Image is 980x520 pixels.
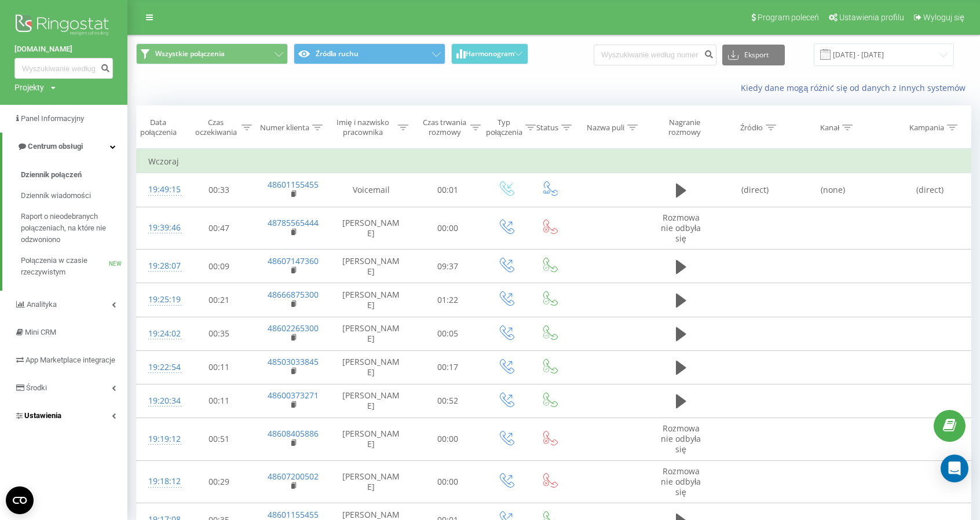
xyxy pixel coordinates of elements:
span: Harmonogram [466,50,514,58]
a: 48607147360 [268,255,319,266]
td: 00:11 [183,384,255,418]
span: Dziennik połączeń [21,169,82,181]
span: App Marketplace integracje [25,356,115,364]
button: Źródła ruchu [294,43,445,64]
div: Czas trwania rozmowy [422,118,467,137]
td: 09:37 [412,250,484,283]
td: 00:52 [412,384,484,418]
div: Nagranie rozmowy [656,118,712,137]
td: 00:35 [183,317,255,350]
div: 19:39:46 [148,217,171,239]
input: Wyszukiwanie według numeru [14,58,113,79]
div: Status [536,123,558,133]
td: 00:09 [183,250,255,283]
span: Ustawienia profilu [839,13,904,22]
a: 48503033845 [268,356,319,367]
a: 48602265300 [268,323,319,334]
td: [PERSON_NAME] [331,460,412,503]
a: Kiedy dane mogą różnić się od danych z innych systemów [741,82,971,93]
span: Dziennik wiadomości [21,190,91,202]
td: [PERSON_NAME] [331,384,412,418]
td: [PERSON_NAME] [331,250,412,283]
a: 48785565444 [268,217,319,228]
span: Wszystkie połączenia [155,49,225,58]
span: Ustawienia [24,411,61,420]
div: 19:24:02 [148,323,171,345]
span: Rozmowa nie odbyła się [661,212,701,244]
span: Analityka [27,300,57,309]
td: 00:21 [183,283,255,317]
td: Voicemail [331,173,412,207]
a: 48600373271 [268,390,319,401]
span: Raport o nieodebranych połączeniach, na które nie odzwoniono [21,211,122,246]
div: 19:22:54 [148,356,171,379]
td: [PERSON_NAME] [331,207,412,250]
a: [DOMAIN_NAME] [14,43,113,55]
td: (direct) [716,173,794,207]
a: 48607200502 [268,471,319,482]
div: Numer klienta [260,123,309,133]
td: 00:00 [412,207,484,250]
div: Imię i nazwisko pracownika [331,118,396,137]
span: Środki [26,383,47,392]
a: 48601155455 [268,179,319,190]
div: Typ połączenia [486,118,522,137]
div: 19:49:15 [148,178,171,201]
span: Mini CRM [25,328,56,336]
a: 48601155455 [268,509,319,520]
button: Open CMP widget [6,486,34,514]
a: Centrum obsługi [2,133,127,160]
a: Dziennik połączeń [21,164,127,185]
div: 19:18:12 [148,470,171,493]
td: 00:00 [412,418,484,461]
button: Harmonogram [451,43,528,64]
img: Ringostat logo [14,12,113,41]
span: Rozmowa nie odbyła się [661,423,701,455]
a: 48608405886 [268,428,319,439]
td: [PERSON_NAME] [331,317,412,350]
span: Program poleceń [758,13,819,22]
span: Połączenia w czasie rzeczywistym [21,255,109,278]
div: Czas oczekiwania [193,118,239,137]
td: [PERSON_NAME] [331,418,412,461]
button: Eksport [722,45,785,65]
td: [PERSON_NAME] [331,283,412,317]
div: Kampania [909,123,944,133]
div: 19:19:12 [148,428,171,451]
td: 00:01 [412,173,484,207]
div: 19:25:19 [148,288,171,311]
td: (none) [794,173,872,207]
div: 19:20:34 [148,390,171,412]
div: 19:28:07 [148,255,171,277]
td: 00:51 [183,418,255,461]
a: Połączenia w czasie rzeczywistymNEW [21,250,127,283]
div: Źródło [740,123,763,133]
span: Rozmowa nie odbyła się [661,466,701,497]
td: 01:22 [412,283,484,317]
a: Raport o nieodebranych połączeniach, na które nie odzwoniono [21,206,127,250]
input: Wyszukiwanie według numeru [594,45,716,65]
td: 00:33 [183,173,255,207]
div: Open Intercom Messenger [941,455,968,482]
span: Panel Informacyjny [21,114,84,123]
div: Data połączenia [137,118,180,137]
td: 00:17 [412,350,484,384]
div: Kanał [820,123,839,133]
td: 00:29 [183,460,255,503]
a: Dziennik wiadomości [21,185,127,206]
span: Centrum obsługi [28,142,83,151]
span: Wyloguj się [923,13,964,22]
td: 00:00 [412,460,484,503]
a: 48666875300 [268,289,319,300]
td: 00:05 [412,317,484,350]
div: Nazwa puli [587,123,624,133]
td: [PERSON_NAME] [331,350,412,384]
div: Projekty [14,82,44,93]
td: 00:47 [183,207,255,250]
button: Wszystkie połączenia [136,43,288,64]
td: 00:11 [183,350,255,384]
